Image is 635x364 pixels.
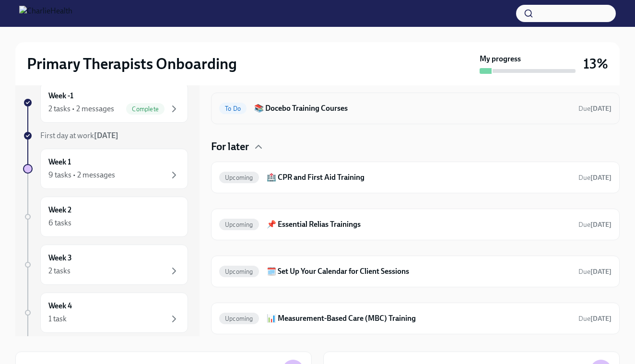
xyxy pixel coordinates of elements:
[480,54,521,64] strong: My progress
[578,220,611,229] span: August 25th, 2025 10:00
[254,103,571,114] h6: 📚 Docebo Training Courses
[23,245,188,285] a: Week 32 tasks
[48,301,72,311] h6: Week 4
[219,105,247,112] span: To Do
[219,315,259,322] span: Upcoming
[94,131,118,140] strong: [DATE]
[590,315,611,323] strong: [DATE]
[48,205,71,215] h6: Week 2
[48,157,71,167] h6: Week 1
[267,266,571,277] h6: 🗓️ Set Up Your Calendar for Client Sessions
[48,170,115,180] div: 9 tasks • 2 messages
[40,131,118,140] span: First day at work
[23,130,188,141] a: First day at work[DATE]
[583,55,608,72] h3: 13%
[590,105,611,113] strong: [DATE]
[27,54,237,73] h2: Primary Therapists Onboarding
[19,6,72,21] img: CharlieHealth
[48,253,72,263] h6: Week 3
[267,219,571,230] h6: 📌 Essential Relias Trainings
[219,217,611,232] a: Upcoming📌 Essential Relias TrainingsDue[DATE]
[578,221,611,229] span: Due
[23,149,188,189] a: Week 19 tasks • 2 messages
[219,264,611,279] a: Upcoming🗓️ Set Up Your Calendar for Client SessionsDue[DATE]
[219,221,259,228] span: Upcoming
[578,105,611,113] span: Due
[211,140,620,154] div: For later
[48,91,73,101] h6: Week -1
[590,221,611,229] strong: [DATE]
[219,268,259,275] span: Upcoming
[578,315,611,323] span: Due
[590,174,611,182] strong: [DATE]
[219,174,259,181] span: Upcoming
[48,218,71,228] div: 6 tasks
[48,266,71,276] div: 2 tasks
[578,174,611,182] span: Due
[48,104,114,114] div: 2 tasks • 2 messages
[48,314,67,324] div: 1 task
[267,313,571,324] h6: 📊 Measurement-Based Care (MBC) Training
[590,268,611,276] strong: [DATE]
[219,101,611,116] a: To Do📚 Docebo Training CoursesDue[DATE]
[23,293,188,333] a: Week 41 task
[23,197,188,237] a: Week 26 tasks
[126,106,165,113] span: Complete
[578,268,611,276] span: Due
[219,311,611,326] a: Upcoming📊 Measurement-Based Care (MBC) TrainingDue[DATE]
[23,82,188,123] a: Week -12 tasks • 2 messagesComplete
[578,267,611,276] span: August 20th, 2025 10:00
[267,172,571,183] h6: 🏥 CPR and First Aid Training
[219,170,611,185] a: Upcoming🏥 CPR and First Aid TrainingDue[DATE]
[211,140,249,154] h4: For later
[578,104,611,113] span: August 26th, 2025 10:00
